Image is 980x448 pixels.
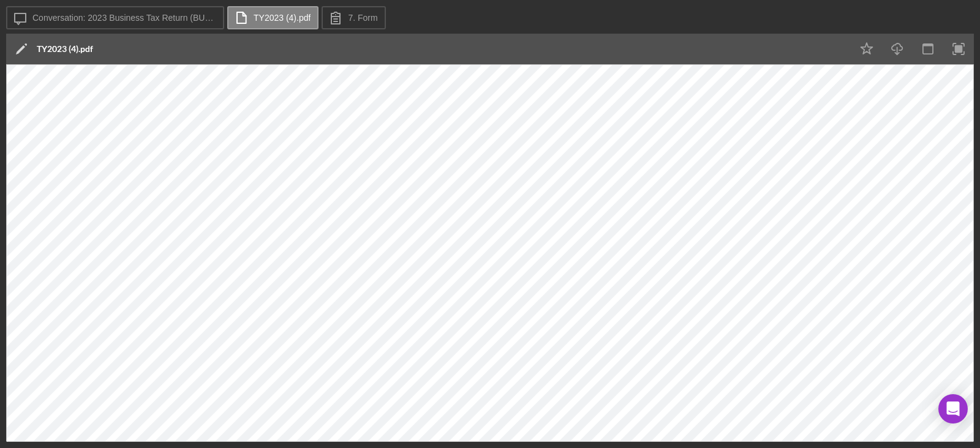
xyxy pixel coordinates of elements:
[348,13,377,23] label: 7. Form
[32,13,216,23] label: Conversation: 2023 Business Tax Return (BURAK K.)
[6,6,224,29] button: Conversation: 2023 Business Tax Return (BURAK K.)
[254,13,311,23] label: TY2023 (4).pdf
[938,394,968,424] div: Open Intercom Messenger
[37,44,93,54] div: TY2023 (4).pdf
[322,6,385,29] button: 7. Form
[227,6,318,29] button: TY2023 (4).pdf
